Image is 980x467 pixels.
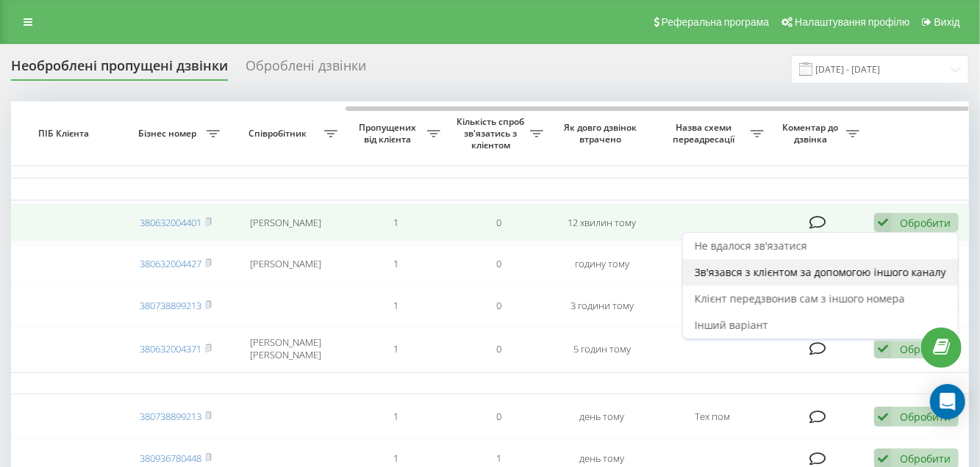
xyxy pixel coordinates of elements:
a: 380936780448 [140,452,201,465]
span: Зв'язався з клієнтом за допомогою іншого каналу [695,265,946,279]
td: 0 [448,397,551,436]
div: Обробити [900,216,951,230]
span: ПІБ Клієнта [19,128,112,140]
td: 1 [345,397,448,436]
span: Реферальна програма [662,16,770,28]
a: 380632004371 [140,342,201,355]
td: [PERSON_NAME] [PERSON_NAME] [227,328,345,369]
td: 1 [345,286,448,325]
span: Коментар до дзвінка [779,122,846,145]
td: 1 [345,328,448,369]
span: Назва схеми переадресації [661,122,751,145]
a: 380632004427 [140,257,201,270]
td: 0 [448,328,551,369]
td: Тех пом [654,286,771,325]
td: 5 годин тому [551,328,654,369]
span: Пропущених від клієнта [352,122,427,145]
td: 12 хвилин тому [551,203,654,242]
td: 0 [448,245,551,283]
span: Бізнес номер [132,128,207,140]
div: Обробити [900,410,951,424]
span: Кількість спроб зв'язатись з клієнтом [455,116,530,151]
a: 380738899213 [140,299,201,312]
div: Обробити [900,452,951,466]
span: Не вдалося зв'язатися [695,239,807,253]
div: Обробити [900,342,951,356]
td: [PERSON_NAME] [227,203,345,242]
td: [PERSON_NAME] [227,245,345,283]
a: 380632004401 [140,216,201,229]
div: Open Intercom Messenger [930,384,965,419]
div: Оброблені дзвінки [246,58,366,81]
span: Як довго дзвінок втрачено [562,122,642,145]
td: годину тому [551,245,654,283]
td: 0 [448,286,551,325]
a: 380738899213 [140,410,201,423]
td: 1 [345,245,448,283]
td: день тому [551,397,654,436]
td: 3 години тому [551,286,654,325]
span: Вихід [934,16,960,28]
div: Необроблені пропущені дзвінки [11,58,228,81]
span: Співробітник [235,128,324,140]
td: 0 [448,203,551,242]
span: Клієнт передзвонив сам з іншого номера [695,292,905,305]
td: Тех пом [654,397,771,436]
span: Налаштування профілю [795,16,909,28]
span: Інший варіант [695,318,768,332]
td: 1 [345,203,448,242]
